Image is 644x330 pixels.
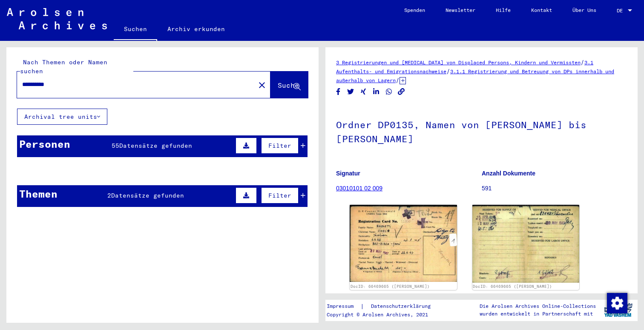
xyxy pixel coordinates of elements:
button: Filter [261,138,299,154]
a: 3.1.1 Registrierung und Betreuung von DPs innerhalb und außerhalb von Lagern [336,68,614,83]
button: Clear [253,76,270,93]
button: Archival tree units [17,109,107,125]
img: 001.jpg [350,205,457,282]
mat-icon: close [257,80,267,90]
a: Datenschutzerklärung [364,302,441,311]
span: Filter [268,142,291,149]
a: DocID: 66469665 ([PERSON_NAME]) [351,284,430,289]
span: Filter [268,192,291,199]
b: Signatur [336,170,360,177]
a: Suchen [114,19,157,41]
button: Share on Twitter [346,86,355,97]
a: Archiv erkunden [157,19,235,39]
h1: Ordner DP0135, Namen von [PERSON_NAME] bis [PERSON_NAME] [336,105,627,157]
a: DocID: 66469665 ([PERSON_NAME]) [473,284,552,289]
button: Share on Facebook [334,86,343,97]
p: Die Arolsen Archives Online-Collections [480,302,596,310]
button: Share on WhatsApp [385,86,394,97]
span: / [446,67,450,75]
span: Suche [278,81,299,89]
button: Copy link [397,86,406,97]
img: 002.jpg [472,205,580,283]
span: / [396,76,400,84]
button: Suche [270,72,308,98]
span: / [581,58,584,66]
p: Copyright © Arolsen Archives, 2021 [327,311,441,319]
div: Personen [19,136,70,152]
mat-label: Nach Themen oder Namen suchen [20,58,107,75]
button: Share on LinkedIn [372,86,381,97]
img: Arolsen_neg.svg [7,8,107,29]
button: Filter [261,187,299,204]
a: 3 Registrierungen und [MEDICAL_DATA] von Displaced Persons, Kindern und Vermissten [336,59,581,66]
div: Zustimmung ändern [607,293,627,313]
span: 55 [112,142,119,149]
span: Datensätze gefunden [119,142,192,149]
div: | [327,302,441,311]
img: Zustimmung ändern [607,293,627,313]
a: 03010101 02 009 [336,185,382,192]
p: wurden entwickelt in Partnerschaft mit [480,310,596,318]
span: DE [617,8,626,14]
button: Share on Xing [359,86,368,97]
b: Anzahl Dokumente [482,170,535,177]
img: yv_logo.png [602,299,634,321]
p: 591 [482,184,627,193]
a: Impressum [327,302,360,311]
